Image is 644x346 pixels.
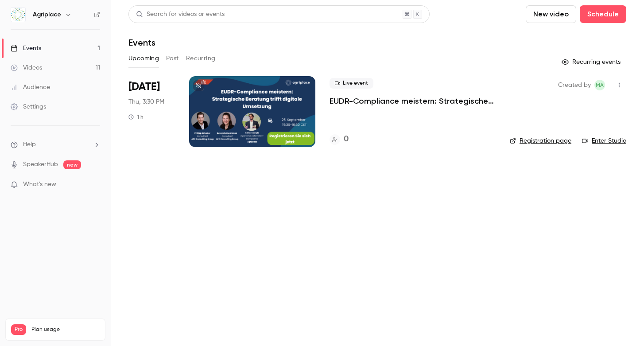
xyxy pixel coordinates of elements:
[330,133,349,145] a: 0
[128,37,155,48] h1: Events
[558,55,626,69] button: Recurring events
[128,113,144,121] div: 1 h
[166,51,179,66] button: Past
[11,83,50,92] div: Audience
[11,140,100,149] li: help-dropdown-opener
[558,80,591,90] span: Created by
[23,180,56,189] span: What's new
[344,133,349,145] h4: 0
[89,181,100,189] iframe: Noticeable Trigger
[33,10,61,19] h6: Agriplace
[596,80,604,90] span: MA
[11,44,41,53] div: Events
[11,102,46,111] div: Settings
[23,160,58,169] a: SpeakerHub
[330,78,373,89] span: Live event
[582,136,626,145] a: Enter Studio
[11,8,25,22] img: Agriplace
[136,10,225,19] div: Search for videos or events
[594,80,605,90] span: Marketing Agriplace
[526,5,576,23] button: New video
[128,76,175,147] div: Sep 25 Thu, 3:30 PM (Europe/Amsterdam)
[128,80,160,94] span: [DATE]
[186,51,216,66] button: Recurring
[128,51,159,66] button: Upcoming
[510,136,571,145] a: Registration page
[11,63,42,72] div: Videos
[330,96,496,106] a: EUDR-Compliance meistern: Strategische Beratung trifft digitale Umsetzung
[128,97,164,106] span: Thu, 3:30 PM
[63,160,81,169] span: new
[11,324,26,335] span: Pro
[580,5,626,23] button: Schedule
[23,140,36,149] span: Help
[31,326,100,333] span: Plan usage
